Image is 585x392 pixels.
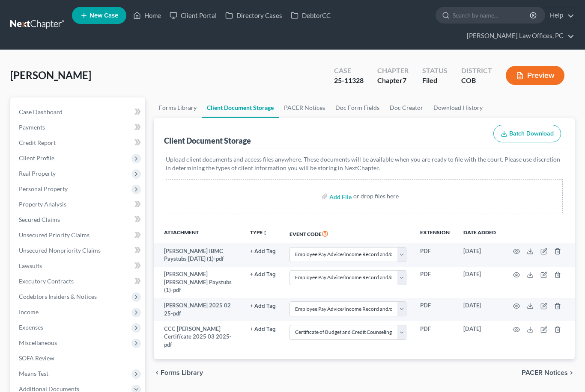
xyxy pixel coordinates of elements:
[19,231,90,239] span: Unsecured Priority Claims
[12,274,145,289] a: Executory Contracts
[19,154,54,162] span: Client Profile
[19,247,101,254] span: Unsecured Nonpriority Claims
[164,136,251,146] div: Client Document Storage
[12,212,145,227] a: Secured Claims
[457,267,503,298] td: [DATE]
[413,224,457,243] th: Extension
[154,321,243,352] td: CCC [PERSON_NAME] Certifícate 2025 03 2025-pdf
[90,12,118,19] span: New Case
[154,97,202,118] a: Forms Library
[12,258,145,274] a: Lawsuits
[19,108,63,115] span: Case Dashboard
[19,185,68,192] span: Personal Property
[546,8,574,23] a: Help
[202,97,279,118] a: Client Document Storage
[506,66,564,85] button: Preview
[19,293,97,300] span: Codebtors Insiders & Notices
[19,354,54,362] span: SOFA Review
[154,369,203,376] button: chevron_left Forms Library
[12,197,145,212] a: Property Analysis
[283,224,413,243] th: Event Code
[334,66,364,76] div: Case
[287,8,335,23] a: DebtorCC
[250,325,276,333] a: + Add Tag
[413,267,457,298] td: PDF
[12,120,145,135] a: Payments
[19,370,48,377] span: Means Test
[463,28,574,44] a: [PERSON_NAME] Law Offices, PC
[330,97,385,118] a: Doc Form Fields
[568,369,575,376] i: chevron_right
[457,321,503,352] td: [DATE]
[19,170,56,177] span: Real Property
[250,247,276,255] a: + Add Tag
[19,308,39,315] span: Income
[428,97,488,118] a: Download History
[263,230,268,236] i: unfold_more
[12,135,145,150] a: Credit Report
[522,369,568,376] span: PACER Notices
[19,124,45,131] span: Payments
[453,7,531,23] input: Search by name...
[221,8,287,23] a: Directory Cases
[161,369,203,376] span: Forms Library
[12,243,145,258] a: Unsecured Nonpriority Claims
[250,272,276,277] button: + Add Tag
[12,104,145,120] a: Case Dashboard
[250,301,276,309] a: + Add Tag
[413,321,457,352] td: PDF
[19,324,43,331] span: Expenses
[493,125,561,143] button: Batch Download
[385,97,428,118] a: Doc Creator
[19,200,66,208] span: Property Analysis
[403,76,406,84] span: 7
[250,270,276,278] a: + Add Tag
[12,227,145,243] a: Unsecured Priority Claims
[166,155,563,172] p: Upload client documents and access files anywhere. These documents will be available when you are...
[457,243,503,267] td: [DATE]
[422,66,448,76] div: Status
[10,69,91,81] span: [PERSON_NAME]
[279,97,330,118] a: PACER Notices
[19,216,60,223] span: Secured Claims
[19,339,57,346] span: Miscellaneous
[250,249,276,254] button: + Add Tag
[461,66,492,76] div: District
[377,76,409,85] div: Chapter
[457,224,503,243] th: Date added
[19,139,56,146] span: Credit Report
[250,230,268,236] button: TYPEunfold_more
[154,267,243,298] td: [PERSON_NAME] [PERSON_NAME] Paystubs (1)-pdf
[19,277,74,285] span: Executory Contracts
[154,369,161,376] i: chevron_left
[413,298,457,321] td: PDF
[19,262,42,269] span: Lawsuits
[353,192,399,200] div: or drop files here
[413,243,457,267] td: PDF
[154,298,243,321] td: [PERSON_NAME] 2025 02 25-pdf
[154,224,243,243] th: Attachment
[522,369,575,376] button: PACER Notices chevron_right
[422,76,448,85] div: Filed
[250,304,276,309] button: + Add Tag
[334,76,364,85] div: 25-11328
[250,327,276,332] button: + Add Tag
[509,130,554,137] span: Batch Download
[377,66,409,76] div: Chapter
[165,8,221,23] a: Client Portal
[129,8,165,23] a: Home
[12,351,145,366] a: SOFA Review
[457,298,503,321] td: [DATE]
[461,76,492,85] div: COB
[154,243,243,267] td: [PERSON_NAME] IBMC Paystubs [DATE] (1)-pdf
